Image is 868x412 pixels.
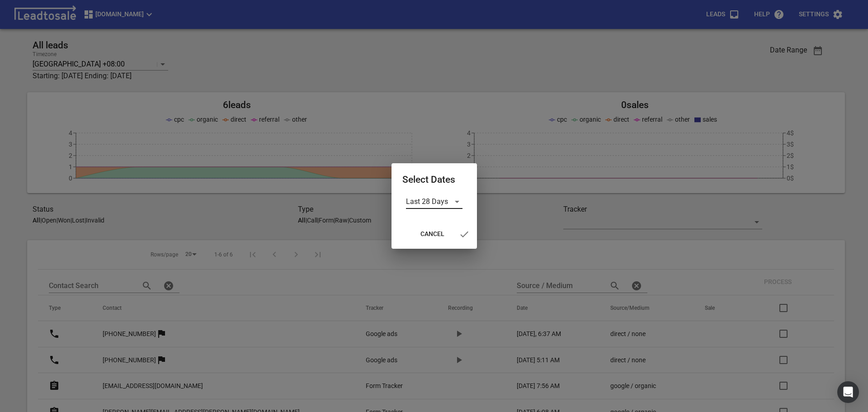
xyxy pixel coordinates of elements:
h2: Select Dates [402,174,466,185]
div: Last 28 Days [406,194,462,209]
button: Cancel [413,226,452,242]
span: Cancel [420,230,444,239]
button: Submit [453,223,475,245]
div: Open Intercom Messenger [837,381,859,403]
